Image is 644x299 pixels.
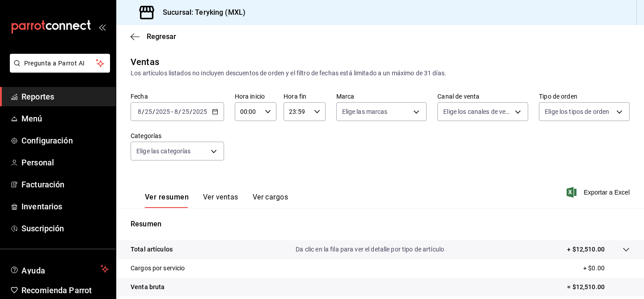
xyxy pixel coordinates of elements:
button: open_drawer_menu [98,23,106,30]
span: / [190,108,192,115]
button: Ver cargos [253,193,288,208]
span: Ayuda [21,264,97,274]
span: Inventarios [21,200,109,212]
button: Ver resumen [145,193,189,208]
span: Suscripción [21,222,109,234]
span: Recomienda Parrot [21,284,109,296]
input: -- [144,108,153,115]
p: Total artículos [131,245,173,254]
span: Elige las marcas [342,107,388,116]
div: navigation tabs [145,193,288,208]
input: -- [137,108,142,115]
label: Tipo de orden [539,93,630,100]
span: Pregunta a Parrot AI [24,59,96,68]
p: + $12,510.00 [567,245,605,254]
p: Da clic en la fila para ver el detalle por tipo de artículo [296,245,444,254]
span: Menú [21,113,109,125]
span: Elige los tipos de orden [545,107,609,116]
div: Ventas [131,55,159,69]
span: / [153,108,155,115]
p: = $12,510.00 [567,282,630,292]
input: -- [174,108,178,115]
p: + $0.00 [583,264,630,273]
span: Elige las categorías [136,147,191,156]
a: Pregunta a Parrot AI [6,65,110,74]
div: Los artículos listados no incluyen descuentos de orden y el filtro de fechas está limitado a un m... [131,69,630,78]
p: Venta bruta [131,282,165,292]
span: Reportes [21,91,109,103]
span: Personal [21,156,109,169]
p: Cargos por servicio [131,264,185,273]
h3: Sucursal: Teryking (MXL) [156,7,246,18]
p: Resumen [131,219,630,230]
span: Configuración [21,134,109,147]
label: Canal de venta [437,93,528,100]
label: Marca [336,93,427,100]
span: Facturación [21,178,109,191]
button: Regresar [131,32,176,41]
span: Elige los canales de venta [443,107,512,116]
button: Pregunta a Parrot AI [10,54,110,73]
input: ---- [155,108,170,115]
label: Hora inicio [235,93,276,100]
label: Categorías [131,133,224,139]
span: - [171,108,173,115]
button: Exportar a Excel [568,187,630,198]
input: -- [182,108,190,115]
span: / [142,108,144,115]
label: Fecha [131,93,224,100]
button: Ver ventas [203,193,238,208]
span: / [178,108,181,115]
input: ---- [192,108,208,115]
label: Hora fin [284,93,325,100]
span: Regresar [147,32,176,41]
